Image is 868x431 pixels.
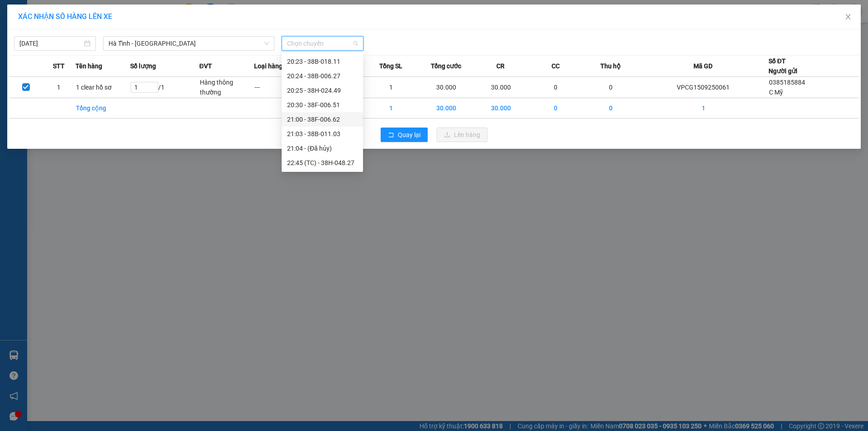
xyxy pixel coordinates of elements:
td: 1 [638,98,769,118]
div: 21:03 - 38B-011.03 [287,129,358,139]
span: C Mỹ [769,89,783,96]
button: rollbackQuay lại [381,128,428,142]
div: 20:23 - 38B-018.11 [287,57,358,66]
span: Chọn chuyến [287,37,358,50]
span: Tổng cước [431,61,461,71]
td: VPCG1509250061 [638,77,769,98]
img: logo.jpg [11,11,57,57]
span: Tổng SL [379,61,402,71]
td: 1 [42,77,75,98]
span: Quay lại [398,130,420,140]
li: Cổ Đạm, xã [GEOGRAPHIC_DATA], [GEOGRAPHIC_DATA] [85,22,378,33]
span: Thu hộ [600,61,621,71]
td: Hàng thông thường [199,77,254,98]
span: CR [496,61,505,71]
td: 0 [583,98,638,118]
td: 0 [528,77,583,98]
td: --- [254,77,309,98]
span: down [264,41,269,46]
td: 30.000 [473,77,528,98]
span: close [844,13,852,20]
span: 0385185884 [769,79,805,86]
td: Tổng cộng [75,98,130,118]
span: STT [53,61,65,71]
div: 20:25 - 38H-024.49 [287,85,358,95]
td: 30.000 [473,98,528,118]
div: 21:00 - 38F-006.62 [287,114,358,124]
li: Hotline: 1900252555 [85,33,378,45]
span: Mã GD [693,61,712,71]
b: GỬI : VP [PERSON_NAME] [11,66,158,81]
span: Loại hàng [254,61,283,71]
span: Tên hàng [75,61,102,71]
div: 21:04 - (Đã hủy) [287,143,358,153]
td: 1 [364,77,419,98]
td: / 1 [130,77,199,98]
td: 1 clear hồ sơ [75,77,130,98]
td: 0 [583,77,638,98]
button: Close [835,5,861,30]
td: 0 [528,98,583,118]
button: uploadLên hàng [437,128,487,142]
span: ĐVT [199,61,212,71]
span: rollback [388,132,394,139]
span: CC [552,61,560,71]
td: 30.000 [419,77,473,98]
div: 20:24 - 38B-006.27 [287,71,358,81]
td: 30.000 [419,98,473,118]
div: 20:30 - 38F-006.51 [287,100,358,110]
td: 1 [364,98,419,118]
span: XÁC NHẬN SỐ HÀNG LÊN XE [18,12,112,21]
span: Số lượng [130,61,156,71]
div: Số ĐT Người gửi [769,56,797,76]
span: Hà Tĩnh - Hà Nội [108,37,269,50]
div: 22:45 (TC) - 38H-048.27 [287,158,358,168]
input: 15/09/2025 [19,38,82,48]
